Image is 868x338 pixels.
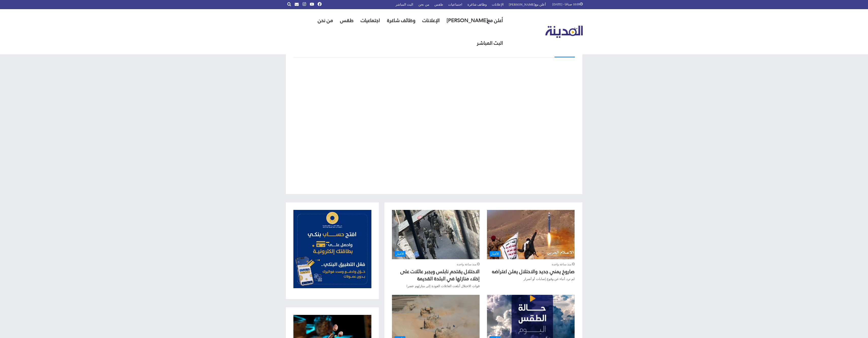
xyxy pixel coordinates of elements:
a: طقس [337,9,357,32]
a: صاروخ يمني جديد والاحتلال يعلن اعتراضه [487,210,574,259]
a: صاروخ يمني جديد والاحتلال يعلن اعتراضه [492,267,575,276]
span: منذ ساعة واحدة [552,262,575,267]
p: لم ترد أنباء عن وقوع إصابات أو أضرار [487,276,574,282]
a: أعلن مع[PERSON_NAME] [443,9,507,32]
p: قوات الاحتلال أبلغت العائلات العودة إلى منازلهم عصرا [392,283,479,289]
a: الإعلانات [419,9,443,32]
a: وظائف شاغرة [384,9,419,32]
a: البث المباشر [473,32,507,54]
img: صورة صاروخ يمني جديد والاحتلال يعلن اعتراضه [487,210,574,259]
span: الأخبار [490,251,500,257]
a: الاحتلال يقتحم نابلس ويجبر عائلات على إخلاء منازلها في البلدة القديمة [392,210,479,259]
img: صورة الاحتلال يقتحم نابلس ويجبر عائلات على إخلاء منازلها في البلدة القديمة [392,210,479,259]
span: منذ ساعة واحدة [457,262,480,267]
span: الأخبار [394,251,405,257]
a: من نحن [314,9,337,32]
a: اجتماعيات [357,9,384,32]
a: الاحتلال يقتحم نابلس ويجبر عائلات على إخلاء منازلها في البلدة القديمة [400,267,480,283]
img: تلفزيون المدينة [545,26,583,38]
